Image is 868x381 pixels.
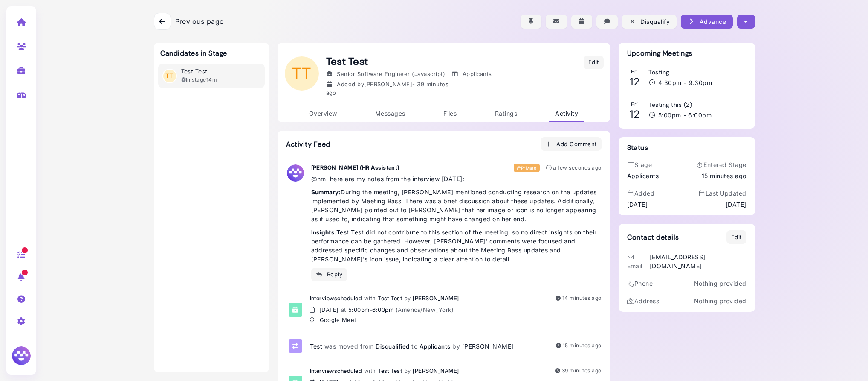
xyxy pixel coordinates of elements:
div: Reply [316,270,343,279]
span: TT [163,70,176,82]
span: Test [310,343,323,350]
time: Sep 12, 2025 [563,342,602,349]
h3: Activity Feed [286,140,330,148]
time: Sep 12, 2025 [562,367,602,374]
span: Overview [309,110,337,117]
h3: Contact details [627,233,679,241]
h3: Testing [648,69,669,76]
button: Edit [726,230,746,244]
div: Added by [PERSON_NAME] - [326,80,454,97]
span: by [404,295,411,302]
span: was moved from [324,343,374,350]
strong: [PERSON_NAME] [413,367,459,374]
span: Files [443,110,457,117]
strong: Insights: [311,229,336,236]
div: Address [627,296,660,305]
strong: Test Test [378,295,402,302]
strong: Interview scheduled [310,367,362,374]
h3: Status [627,144,648,152]
div: Google Meet [310,315,454,325]
span: with [364,295,376,302]
span: Ratings [495,110,517,117]
time: Fri [631,101,638,107]
div: Stage [627,160,659,169]
a: Ratings [489,106,524,122]
div: - [648,111,742,120]
div: - [348,306,454,314]
div: Edit [588,58,599,67]
span: TT [285,56,319,91]
button: Advance [681,15,733,29]
a: Overview [303,106,344,122]
div: Phone [627,279,653,288]
h3: Upcoming Meetings [627,49,692,57]
div: Added [627,189,655,198]
button: Disqualify [622,15,677,29]
a: Previous page [154,13,224,30]
div: Advance [688,17,726,26]
time: 4:30pm [658,78,682,87]
strong: Test Test [378,367,402,374]
h1: Test Test [326,56,492,68]
span: ( America/New_York ) [396,306,454,313]
span: with [364,367,376,374]
button: Add Comment [541,137,602,151]
div: Disqualify [629,17,670,26]
strong: Disqualified [376,343,410,350]
span: Messages [375,110,405,117]
strong: Applicants [420,343,451,350]
div: Entered Stage [696,160,746,169]
h3: Candidates in Stage [160,49,227,57]
div: Last Updated [698,189,746,198]
a: Activity [549,106,584,122]
a: Files [437,106,463,122]
time: Sep 12, 2025 [562,295,602,301]
div: Senior Software Engineer (Javascript) [326,70,446,79]
span: at [341,306,346,314]
span: by [404,367,411,374]
strong: [PERSON_NAME] [413,295,459,302]
img: Megan [11,345,32,366]
time: Fri [631,68,638,75]
span: [PERSON_NAME] [462,343,514,350]
span: Private [514,164,540,172]
span: Previous page [175,16,224,26]
time: Sep 12, 2025 [702,171,746,180]
time: [DATE] [319,306,339,313]
p: Test Test did not contribute to this section of the meeting, so no direct insights on their perfo... [311,228,602,264]
div: [EMAIL_ADDRESS][DOMAIN_NAME] [650,252,746,270]
time: [DATE] [627,200,648,209]
h3: Test Test [181,68,208,75]
time: Sep 12, 2025 [553,164,601,171]
time: 5:00pm [658,111,681,120]
time: 12 [629,76,640,88]
div: Edit [731,233,742,242]
span: to [411,343,417,350]
span: by [452,343,460,350]
time: 6:00pm [688,111,712,120]
span: Activity [555,110,578,117]
div: In stage [181,76,217,84]
time: Sep 12, 2025 [326,81,449,96]
strong: [PERSON_NAME] (HR Assistant) [311,164,399,171]
strong: Interview scheduled [310,295,362,302]
a: Messages [369,106,412,122]
strong: Summary: [311,188,341,196]
button: Reply [311,268,347,281]
time: 12 [629,108,640,120]
div: - [648,78,742,87]
time: 9:30pm [689,78,712,87]
time: 6:00pm [372,306,393,313]
time: 2025-09-12T20:48:28.314Z [206,76,217,83]
p: @hm, here are my notes from the interview [DATE]: [311,174,602,183]
p: During the meeting, [PERSON_NAME] mentioned conducting research on the updates implemented by Mee... [311,188,602,223]
button: Edit [584,56,604,69]
div: Applicants [451,70,492,79]
div: Email [627,252,648,270]
time: 5:00pm [348,306,370,313]
div: Applicants [627,171,659,180]
p: Nothing provided [694,279,746,288]
h3: Testing this (2) [648,101,692,108]
time: [DATE] [726,200,746,209]
p: Nothing provided [694,296,746,305]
